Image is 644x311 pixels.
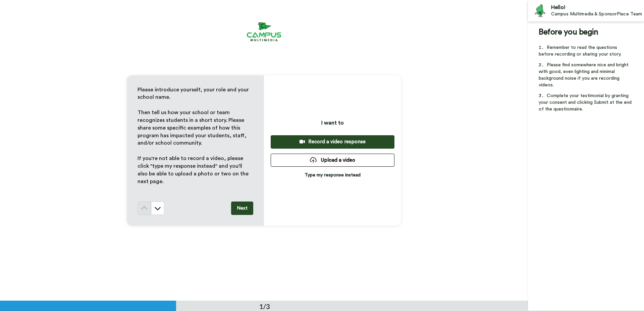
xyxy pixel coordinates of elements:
[532,3,548,19] img: Profile Image
[271,154,394,167] button: Upload a video
[249,302,281,311] div: 1/3
[231,202,253,215] button: Next
[551,11,644,17] div: Campus Multimedia & SponsorPlace Team
[321,119,344,127] p: I want to
[539,63,630,87] span: Please find somewhere nice and bright with good, even lighting and minimal background noise if yo...
[551,4,644,11] div: Hello!
[539,28,598,36] span: Before you begin
[138,110,248,146] span: Then tell us how your school or team recognizes students in a short story. Please share some spec...
[271,135,394,148] button: Record a video response
[138,156,250,184] span: If you're not able to record a video, please click "type my response instead" and you'll also be ...
[305,172,361,178] p: Type my response instead
[276,138,389,145] div: Record a video response
[138,87,250,100] span: Please introduce yourself, your role and your school name.
[539,93,633,111] span: Complete your testimonial by granting your consent and clicking Submit at the end of the question...
[539,45,621,57] span: Remember to read the questions before recording or sharing your story.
